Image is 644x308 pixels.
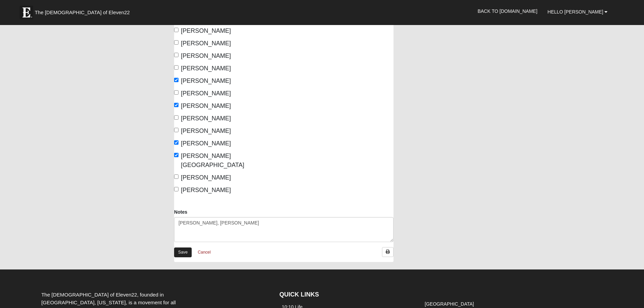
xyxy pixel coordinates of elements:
[174,90,178,95] input: [PERSON_NAME]
[174,209,187,215] label: Notes
[543,3,613,20] a: Hello [PERSON_NAME]
[174,40,178,45] input: [PERSON_NAME]
[181,174,231,181] span: [PERSON_NAME]
[35,9,130,16] span: The [DEMOGRAPHIC_DATA] of Eleven22
[181,140,231,147] span: [PERSON_NAME]
[181,187,231,193] span: [PERSON_NAME]
[193,247,215,258] a: Cancel
[174,115,178,120] input: [PERSON_NAME]
[174,174,178,179] input: [PERSON_NAME]
[181,90,231,97] span: [PERSON_NAME]
[174,247,192,257] a: Save
[181,152,244,168] span: [PERSON_NAME][GEOGRAPHIC_DATA]
[181,77,231,84] span: [PERSON_NAME]
[20,6,33,19] img: Eleven22 logo
[181,40,231,47] span: [PERSON_NAME]
[181,65,231,72] span: [PERSON_NAME]
[181,102,231,109] span: [PERSON_NAME]
[174,128,178,132] input: [PERSON_NAME]
[174,140,178,145] input: [PERSON_NAME]
[174,103,178,107] input: [PERSON_NAME]
[382,247,393,257] a: Print Attendance Roster
[174,28,178,32] input: [PERSON_NAME]
[174,78,178,82] input: [PERSON_NAME]
[473,3,543,20] a: Back to [DOMAIN_NAME]
[16,2,151,19] a: The [DEMOGRAPHIC_DATA] of Eleven22
[174,53,178,57] input: [PERSON_NAME]
[181,27,231,34] span: [PERSON_NAME]
[181,115,231,122] span: [PERSON_NAME]
[280,291,412,299] h4: QUICK LINKS
[181,52,231,59] span: [PERSON_NAME]
[548,9,603,15] span: Hello [PERSON_NAME]
[174,187,178,191] input: [PERSON_NAME]
[181,127,231,134] span: [PERSON_NAME]
[174,153,178,157] input: [PERSON_NAME][GEOGRAPHIC_DATA]
[174,65,178,70] input: [PERSON_NAME]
